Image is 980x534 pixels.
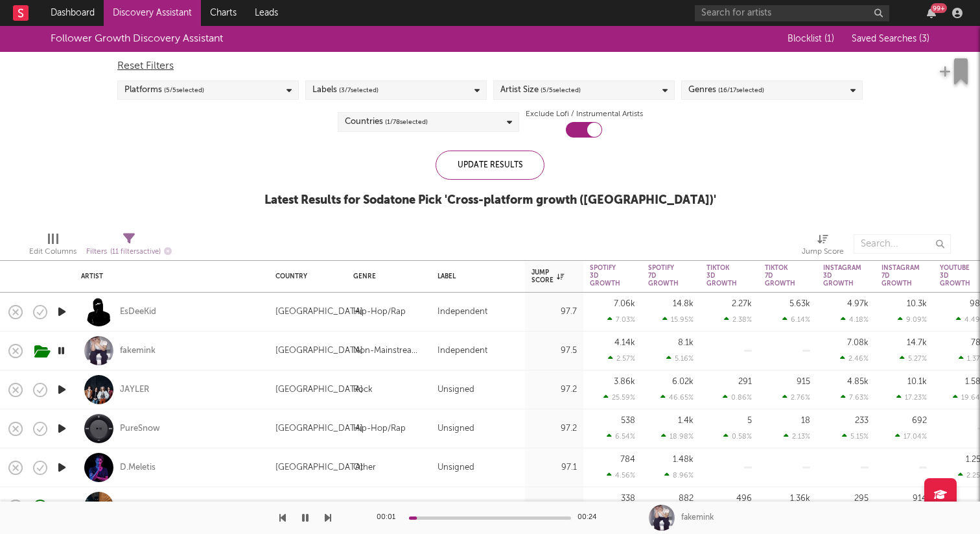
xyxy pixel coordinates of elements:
div: [GEOGRAPHIC_DATA] [275,382,363,398]
div: [GEOGRAPHIC_DATA] [275,304,363,320]
div: 1.4k [678,417,694,425]
span: Saved Searches [852,34,929,43]
span: ( 5 / 5 selected) [164,82,204,98]
span: ( 3 ) [919,34,929,43]
a: [PERSON_NAME] [120,501,187,513]
div: 7.08k [847,339,869,347]
div: 14.8k [673,300,694,308]
div: 692 [912,417,927,425]
div: 17.04 % [895,432,927,441]
input: Search for artists [695,5,889,21]
div: 0.86 % [723,393,752,402]
div: Artist [81,273,256,280]
div: Jump Score [531,269,564,284]
div: Filters [86,244,172,260]
div: 99 + [931,3,947,13]
span: ( 11 filters active) [110,249,161,256]
div: 25.59 % [603,393,635,402]
div: 15.95 % [662,315,694,324]
div: 97.7 [531,304,577,320]
div: [GEOGRAPHIC_DATA] [275,460,363,476]
div: 2.46 % [840,354,869,363]
a: PureSnow [120,423,160,435]
div: 4.18 % [841,315,869,324]
div: 2.57 % [608,354,635,363]
div: Other [353,460,376,476]
div: 784 [620,455,635,464]
div: 2.27k [732,300,752,308]
div: 00:24 [577,510,603,526]
div: Jump Score [802,228,844,265]
div: Independent [437,343,487,359]
div: Platforms [124,82,204,98]
div: Independent [437,304,487,320]
a: EsDeeKid [120,306,156,318]
div: fakemink [681,512,714,524]
label: Exclude Lofi / Instrumental Artists [526,106,643,122]
div: Unsigned [437,382,474,398]
div: Tiktok 3D Growth [706,264,737,287]
div: Rock [353,382,373,398]
div: 5 [747,417,752,425]
div: 496 [736,494,752,503]
div: D.Meletis [120,462,156,474]
div: 3.86k [614,378,635,386]
span: ( 1 ) [824,34,834,43]
div: Hip-Hop/Rap [353,421,406,437]
div: Jump Score [802,244,844,260]
div: Spotify 7D Growth [648,264,679,287]
div: 291 [738,378,752,386]
button: Saved Searches (3) [848,34,929,44]
div: Countries [345,114,428,130]
div: 338 [621,494,635,503]
div: [GEOGRAPHIC_DATA] [275,499,363,515]
div: Follower Growth Discovery Assistant [51,31,223,47]
div: 4.97k [847,300,869,308]
div: Genres [688,82,764,98]
div: Latest Results for Sodatone Pick ' Cross-platform growth ([GEOGRAPHIC_DATA]) ' [264,193,716,208]
div: 5.63k [789,300,810,308]
a: JAYLER [120,384,149,396]
div: Independent [437,499,487,515]
div: 10.3k [907,300,927,308]
div: 914 [913,494,927,503]
span: ( 5 / 5 selected) [541,82,581,98]
div: 9.09 % [898,315,927,324]
div: 18 [801,417,810,425]
div: 7.03 % [607,315,635,324]
div: Non-Mainstream Electronic [353,343,425,359]
div: 97.1 [531,460,577,476]
div: Instagram 3D Growth [823,264,861,287]
div: Genre [353,273,418,280]
span: ( 16 / 17 selected) [718,82,764,98]
input: Search... [854,234,951,254]
div: 14.7k [907,339,927,347]
div: 4.56 % [607,471,635,479]
div: 96.8 [531,499,577,515]
div: 6.02k [672,378,694,386]
div: Label [437,273,512,280]
div: 915 [797,378,810,386]
div: 18.98 % [661,432,694,441]
div: Update Results [436,151,544,180]
div: 0.58 % [723,432,752,441]
div: Spotify 3D Growth [590,264,620,287]
div: 5.15 % [842,432,869,441]
div: 97.2 [531,421,577,437]
div: 295 [854,494,869,503]
div: 538 [621,417,635,425]
div: 4.85k [847,378,869,386]
div: 1.36k [790,494,810,503]
div: 8.96 % [664,471,694,479]
div: 46.65 % [660,393,694,402]
div: 1.48k [673,455,694,464]
a: fakemink [120,345,156,357]
div: 6.54 % [607,432,635,441]
div: 5.16 % [666,354,694,363]
div: Filters(11 filters active) [86,228,172,265]
div: Unsigned [437,460,474,476]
